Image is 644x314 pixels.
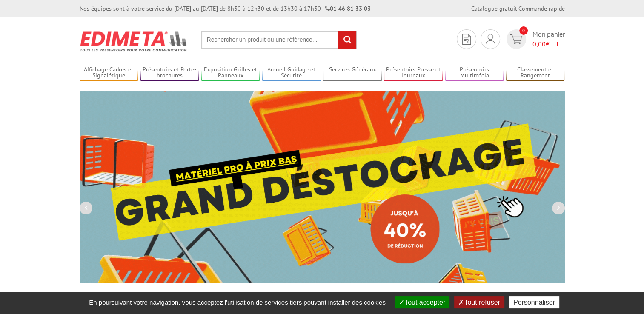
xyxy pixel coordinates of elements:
[506,66,565,80] a: Classement et Rangement
[445,66,504,80] a: Présentoirs Multimédia
[532,29,565,49] span: Mon panier
[519,26,528,35] span: 0
[80,26,188,57] img: Présentoir, panneau, stand - Edimeta - PLV, affichage, mobilier bureau, entreprise
[323,66,382,80] a: Services Généraux
[262,66,321,80] a: Accueil Guidage et Sécurité
[471,4,565,13] div: |
[338,31,356,49] input: rechercher
[462,34,471,45] img: devis rapide
[201,31,357,49] input: Rechercher un produit ou une référence...
[509,296,559,308] button: Personnaliser (fenêtre modale)
[201,66,260,80] a: Exposition Grilles et Panneaux
[504,29,565,49] a: devis rapide 0 Mon panier 0,00€ HT
[454,296,504,308] button: Tout refuser
[486,34,495,44] img: devis rapide
[80,4,371,13] div: Nos équipes sont à votre service du [DATE] au [DATE] de 8h30 à 12h30 et de 13h30 à 17h30
[471,5,517,12] a: Catalogue gratuit
[532,40,546,48] span: 0,00
[395,296,449,308] button: Tout accepter
[532,39,565,49] span: € HT
[80,66,138,80] a: Affichage Cadres et Signalétique
[140,66,199,80] a: Présentoirs et Porte-brochures
[518,5,565,12] a: Commande rapide
[85,299,390,306] span: En poursuivant votre navigation, vous acceptez l'utilisation de services tiers pouvant installer ...
[325,5,371,12] strong: 01 46 81 33 03
[510,34,522,44] img: devis rapide
[384,66,443,80] a: Présentoirs Presse et Journaux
